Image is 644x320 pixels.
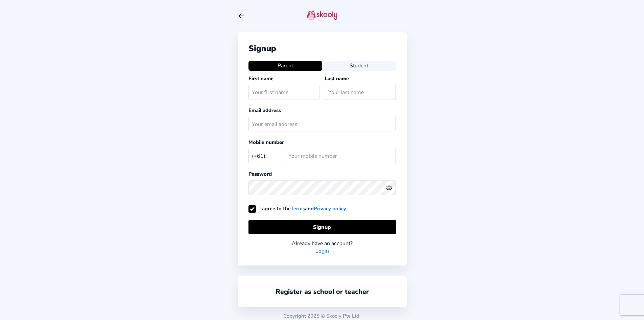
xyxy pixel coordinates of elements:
input: Your first name [248,85,319,100]
label: Password [248,171,272,177]
a: Privacy policy [314,205,346,212]
label: First name [248,75,273,82]
a: Register as school or teacher [276,287,369,296]
button: Signup [248,220,396,234]
label: Mobile number [248,139,284,146]
div: Signup [248,43,396,54]
img: skooly-logo.png [307,10,337,21]
button: Student [322,61,396,70]
ion-icon: eye outline [385,184,392,191]
input: Your last name [325,85,396,100]
label: Email address [248,107,281,114]
button: Parent [248,61,322,70]
button: arrow back outline [238,12,245,20]
a: Login [315,247,329,255]
label: I agree to the and [248,205,346,212]
button: eye outlineeye off outline [385,184,396,191]
label: Last name [325,75,349,82]
input: Your email address [248,117,396,131]
input: Your mobile number [285,149,396,163]
a: Terms [291,205,305,212]
div: Already have an account? [248,240,396,247]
